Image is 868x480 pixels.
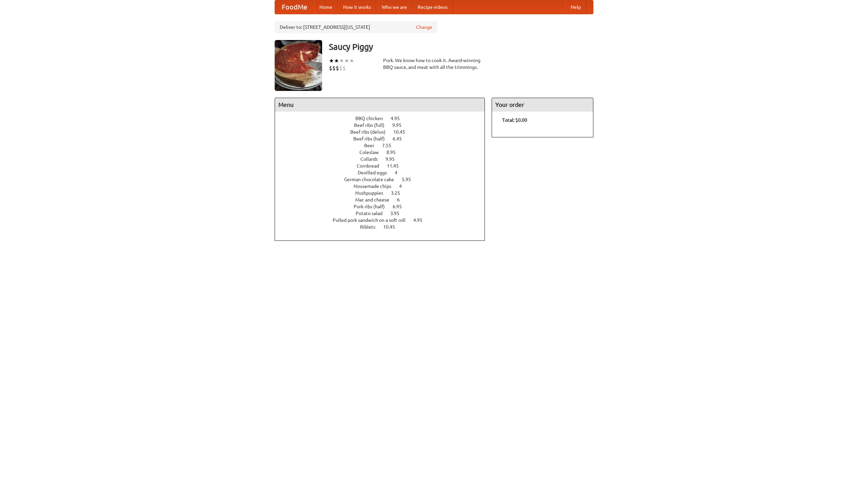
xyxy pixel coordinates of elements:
a: Pulled pork sandwich on a soft roll 4.95 [333,217,435,223]
span: 10.45 [393,129,412,135]
span: 6.95 [393,204,409,209]
a: Devilled eggs 4 [358,170,410,175]
span: 4 [395,170,404,175]
span: Housemade chips [354,184,398,189]
span: Pulled pork sandwich on a soft roll [333,217,412,223]
li: $ [336,64,339,72]
span: Riblets [360,224,382,230]
a: Coleslaw 8.95 [359,150,408,155]
img: angular.jpg [275,40,322,91]
span: Hushpuppies [355,190,390,196]
span: Cornbread [357,163,386,169]
span: 7.55 [382,143,398,148]
span: 11.45 [387,163,406,169]
span: 4.95 [413,217,429,223]
span: 3.25 [391,190,407,196]
a: How it works [338,0,376,14]
li: $ [342,64,346,72]
span: 6 [397,197,407,203]
span: 3.95 [390,211,406,216]
span: 9.95 [386,156,401,162]
li: ★ [349,57,354,64]
a: Beef ribs (full) 9.95 [354,122,414,128]
span: German chocolate cake [344,177,401,182]
a: Home [314,0,338,14]
li: ★ [344,57,349,64]
span: Beef ribs (delux) [350,129,392,135]
span: Mac and cheese [355,197,396,203]
a: Recipe videos [412,0,453,14]
h4: Your order [492,98,593,112]
li: $ [332,64,336,72]
a: Potato salad 3.95 [356,211,412,216]
a: Who we are [376,0,412,14]
a: Mac and cheese 6 [355,197,412,203]
span: Pork ribs (half) [354,204,392,209]
a: Beef ribs (delux) 10.45 [350,129,418,135]
span: 4 [399,184,409,189]
div: Pork. We know how to cook it. Award-winning BBQ sauce, and meat with all the trimmings. [383,57,485,71]
span: Potato salad [356,211,389,216]
h4: Menu [275,98,485,112]
li: ★ [334,57,339,64]
li: ★ [329,57,334,64]
span: Devilled eggs [358,170,394,175]
span: BBQ chicken [355,116,390,121]
a: Cornbread 11.45 [357,163,411,169]
span: Coleslaw [359,150,386,155]
span: Collards [360,156,384,162]
a: Beef ribs (half) 6.45 [353,136,414,141]
a: Collards 9.95 [360,156,407,162]
span: 9.95 [392,122,408,128]
li: ★ [339,57,344,64]
li: $ [339,64,342,72]
a: German chocolate cake 5.95 [344,177,423,182]
li: $ [329,64,332,72]
span: 5.95 [402,177,418,182]
span: 10.45 [383,224,402,230]
h3: Saucy Piggy [329,40,593,54]
a: Hushpuppies 3.25 [355,190,413,196]
a: Beer 7.55 [364,143,404,148]
a: Housemade chips 4 [354,184,414,189]
a: FoodMe [275,0,314,14]
a: Help [565,0,586,14]
a: Riblets 10.45 [360,224,408,230]
span: Beef ribs (full) [354,122,391,128]
div: Deliver to: [STREET_ADDRESS][US_STATE] [275,21,437,33]
span: 4.95 [391,116,407,121]
a: Change [416,24,432,31]
span: Beef ribs (half) [353,136,392,141]
a: BBQ chicken 4.95 [355,116,412,121]
span: Beer [364,143,381,148]
span: 8.95 [387,150,402,155]
span: 6.45 [393,136,409,141]
b: Total: $0.00 [502,117,527,123]
a: Pork ribs (half) 6.95 [354,204,414,209]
